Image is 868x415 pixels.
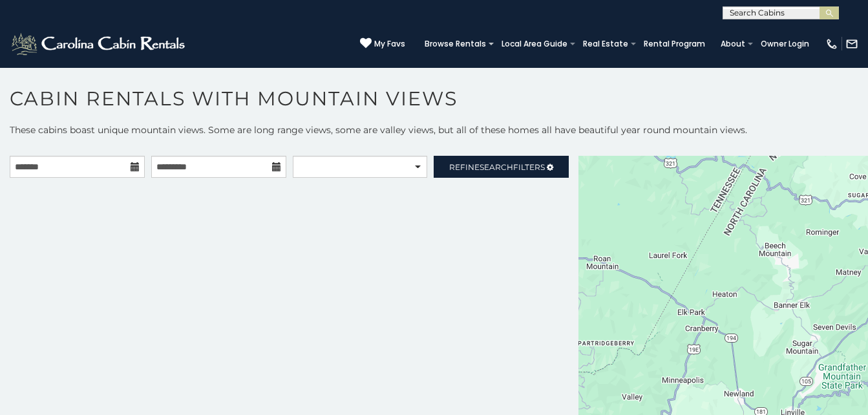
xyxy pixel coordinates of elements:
[449,162,545,172] span: Refine Filters
[495,35,574,53] a: Local Area Guide
[418,35,492,53] a: Browse Rentals
[374,38,405,50] span: My Favs
[10,31,189,57] img: White-1-2.png
[434,156,569,178] a: RefineSearchFilters
[577,35,635,53] a: Real Estate
[845,37,858,50] img: mail-regular-white.png
[825,37,838,50] img: phone-regular-white.png
[754,35,816,53] a: Owner Login
[360,37,405,50] a: My Favs
[714,35,752,53] a: About
[480,162,513,172] span: Search
[637,35,712,53] a: Rental Program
